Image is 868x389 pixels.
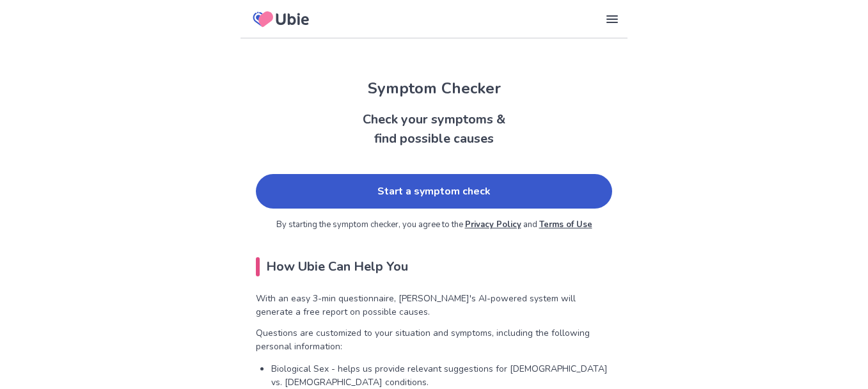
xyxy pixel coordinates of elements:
a: Privacy Policy [465,219,521,230]
p: With an easy 3-min questionnaire, [PERSON_NAME]'s AI-powered system will generate a free report o... [256,292,612,319]
h1: Symptom Checker [241,77,627,100]
p: By starting the symptom checker, you agree to the and [256,219,612,232]
a: Terms of Use [539,219,592,230]
h2: Check your symptoms & find possible causes [241,110,627,148]
p: Questions are customized to your situation and symptoms, including the following personal informa... [256,326,612,353]
p: Biological Sex - helps us provide relevant suggestions for [DEMOGRAPHIC_DATA] vs. [DEMOGRAPHIC_DA... [271,362,612,389]
a: Start a symptom check [256,174,612,209]
h2: How Ubie Can Help You [256,257,612,276]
